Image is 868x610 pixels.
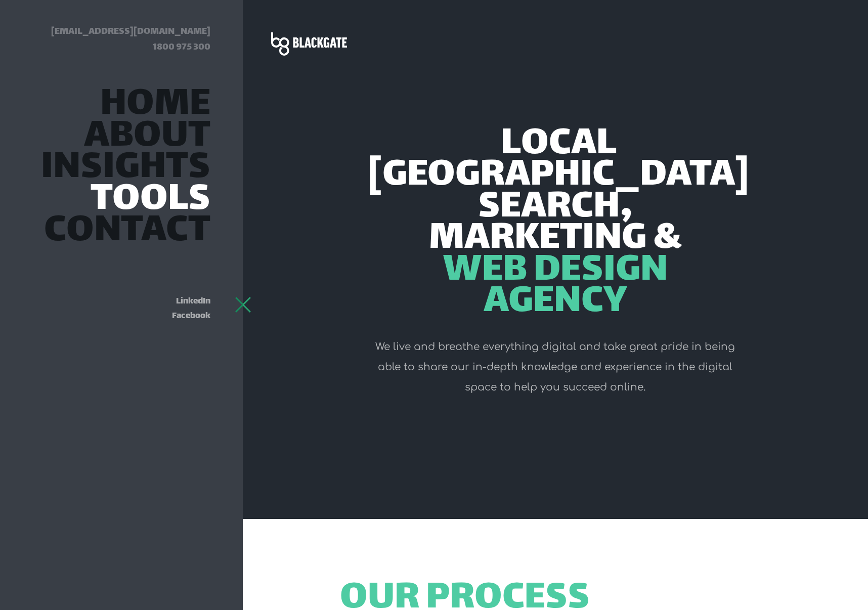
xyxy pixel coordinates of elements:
[368,337,742,398] p: We live and breathe everything digital and take great pride in being able to share our in-depth k...
[41,155,210,183] a: Insights
[100,92,210,119] a: Home
[368,129,749,193] span: Local [GEOGRAPHIC_DATA]
[271,32,347,56] img: Blackgate
[368,256,742,319] span: Web Design Agency
[84,124,210,151] a: About
[172,309,210,324] a: Facebook
[368,193,742,256] span: Search, Marketing &
[176,294,210,309] a: LinkedIn
[51,24,210,40] a: [EMAIL_ADDRESS][DOMAIN_NAME]
[44,219,210,246] a: Contact
[153,39,210,56] a: 1800 975 300
[91,187,210,214] a: Tools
